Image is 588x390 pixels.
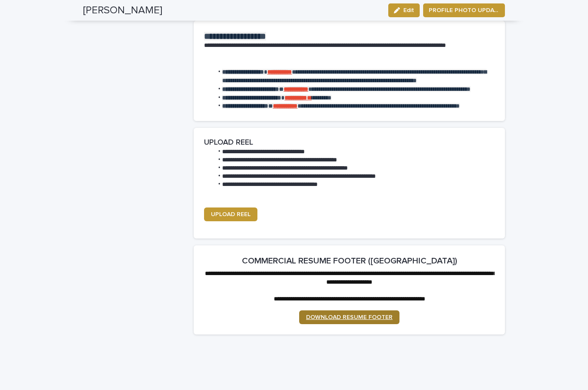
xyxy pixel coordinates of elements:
span: Edit [403,7,414,13]
span: PROFILE PHOTO UPDATE [429,6,499,15]
h2: [PERSON_NAME] [83,4,162,17]
h2: COMMERCIAL RESUME FOOTER ([GEOGRAPHIC_DATA]) [242,256,457,266]
button: Edit [388,3,420,17]
a: DOWNLOAD RESUME FOOTER [299,310,399,324]
span: UPLOAD REEL [211,211,251,217]
span: DOWNLOAD RESUME FOOTER [306,314,393,320]
button: PROFILE PHOTO UPDATE [423,3,505,17]
h2: UPLOAD REEL [204,138,253,148]
a: UPLOAD REEL [204,207,257,221]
